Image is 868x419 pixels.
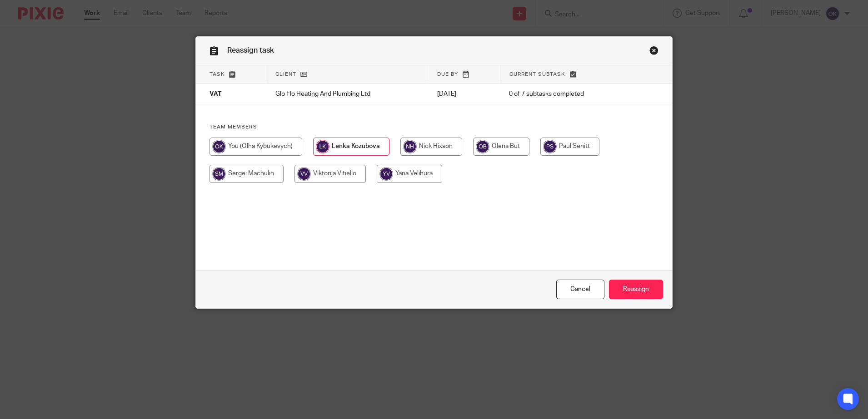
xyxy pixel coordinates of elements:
[609,280,663,299] input: Reassign
[556,280,604,299] a: Close this dialog window
[275,72,296,77] span: Client
[210,72,225,77] span: Task
[227,47,274,54] span: Reassign task
[500,84,633,105] td: 0 of 7 subtasks completed
[437,72,458,77] span: Due by
[210,91,222,98] span: VAT
[437,89,491,99] p: [DATE]
[649,46,658,58] a: Close this dialog window
[275,89,419,99] p: Glo Flo Heating And Plumbing Ltd
[509,72,565,77] span: Current subtask
[210,123,659,131] h4: Team members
